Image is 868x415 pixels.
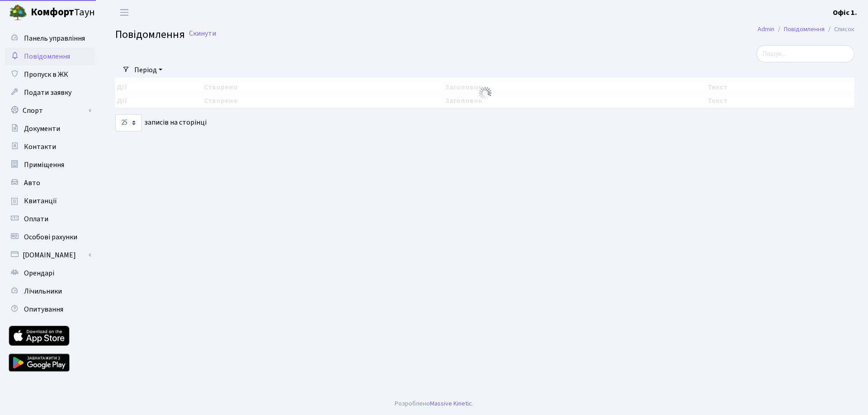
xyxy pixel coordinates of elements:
[5,138,95,156] a: Контакти
[24,268,54,278] span: Орендарі
[5,65,95,84] a: Пропуск в ЖК
[395,399,473,409] div: Розроблено .
[24,196,57,206] span: Квитанції
[744,20,868,39] nav: breadcrumb
[833,7,857,18] a: Офіс 1.
[430,399,472,408] a: Massive Kinetic
[5,264,95,282] a: Орендарі
[115,114,142,131] select: записів на сторінці
[5,246,95,264] a: [DOMAIN_NAME]
[5,47,95,65] a: Повідомлення
[24,178,40,188] span: Авто
[5,174,95,192] a: Авто
[756,45,854,62] input: Пошук...
[5,102,95,120] a: Спорт
[24,286,62,296] span: Лічильники
[24,51,70,61] span: Повідомлення
[31,5,74,19] b: Комфорт
[24,124,60,134] span: Документи
[5,210,95,228] a: Оплати
[5,300,95,318] a: Опитування
[24,88,71,98] span: Подати заявку
[5,156,95,174] a: Приміщення
[825,24,854,34] li: Список
[24,160,64,170] span: Приміщення
[131,62,166,78] a: Період
[189,29,216,38] a: Скинути
[24,33,85,43] span: Панель управління
[113,5,136,20] button: Переключити навігацію
[5,282,95,300] a: Лічильники
[758,24,774,34] a: Admin
[31,5,95,20] span: Таун
[5,29,95,47] a: Панель управління
[24,304,63,314] span: Опитування
[24,214,48,224] span: Оплати
[5,84,95,102] a: Подати заявку
[9,4,27,22] img: logo.png
[784,24,825,34] a: Повідомлення
[24,70,68,79] span: Пропуск в ЖК
[5,120,95,138] a: Документи
[478,86,492,100] img: Обробка...
[24,142,56,152] span: Контакти
[5,228,95,246] a: Особові рахунки
[115,114,207,131] label: записів на сторінці
[115,27,185,42] span: Повідомлення
[24,232,77,242] span: Особові рахунки
[5,192,95,210] a: Квитанції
